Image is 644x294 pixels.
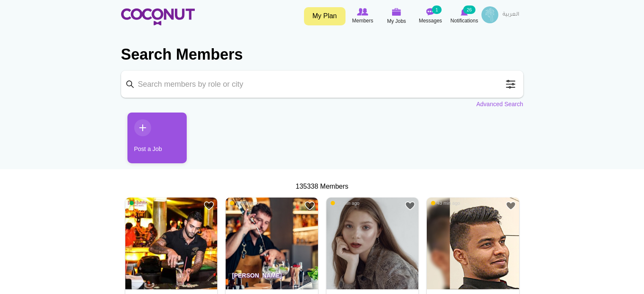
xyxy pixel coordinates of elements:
[357,8,368,16] img: Browse Members
[331,200,359,206] span: 27 min ago
[121,71,523,98] input: Search members by role or city
[461,8,468,16] img: Notifications
[387,17,406,25] span: My Jobs
[121,44,523,65] h2: Search Members
[352,16,373,25] span: Members
[392,8,401,16] img: My Jobs
[304,201,315,211] a: Add to Favourites
[130,200,149,206] span: Online
[431,200,460,206] span: 43 min ago
[506,201,516,211] a: Add to Favourites
[121,113,180,170] li: 1 / 1
[304,7,345,25] a: My Plan
[414,6,448,26] a: Messages Messages 1
[380,6,414,26] a: My Jobs My Jobs
[226,266,318,289] p: [PERSON_NAME]
[121,8,195,25] img: Home
[476,100,523,108] a: Advanced Search
[230,200,259,206] span: 20 min ago
[432,5,441,14] small: 1
[405,201,415,211] a: Add to Favourites
[127,113,187,163] a: Post a Job
[448,6,481,26] a: Notifications Notifications 26
[346,6,380,26] a: Browse Members Members
[498,6,523,23] a: العربية
[451,16,478,25] span: Notifications
[204,201,214,211] a: Add to Favourites
[121,182,523,192] div: 135338 Members
[419,16,442,25] span: Messages
[463,5,475,14] small: 26
[426,8,435,16] img: Messages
